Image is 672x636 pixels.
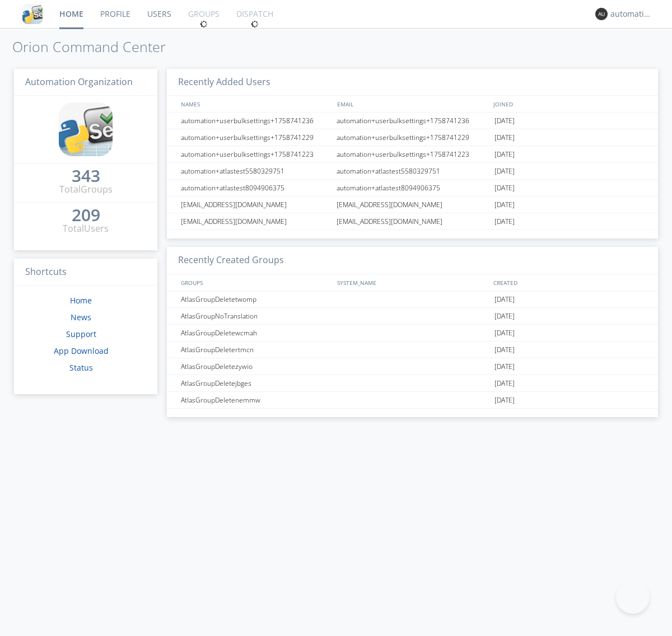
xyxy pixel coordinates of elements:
a: 343 [72,170,100,183]
a: App Download [54,345,109,356]
a: [EMAIL_ADDRESS][DOMAIN_NAME][EMAIL_ADDRESS][DOMAIN_NAME][DATE] [167,197,658,213]
div: Total Groups [59,183,113,196]
div: 343 [72,170,100,181]
img: 373638.png [595,8,608,20]
div: automation+atlastest8094906375 [334,180,492,196]
span: [DATE] [494,146,515,163]
span: [DATE] [494,358,515,375]
span: [DATE] [494,113,515,129]
span: [DATE] [494,129,515,146]
div: automation+atlastest5580329751 [334,163,492,179]
div: automation+atlastest5580329751 [178,163,333,179]
span: [DATE] [494,213,515,230]
span: [DATE] [494,197,515,213]
a: Status [69,362,93,373]
div: automation+userbulksettings+1758741223 [334,146,492,162]
a: AtlasGroupDeletertmcn[DATE] [167,342,658,358]
div: NAMES [178,96,332,112]
span: [DATE] [494,392,515,409]
div: automation+userbulksettings+1758741236 [334,113,492,129]
div: AtlasGroupDeletezywio [178,358,333,375]
div: automation+atlas0003 [610,8,652,20]
div: AtlasGroupDeletetwomp [178,291,333,307]
span: Automation Organization [25,76,133,88]
span: [DATE] [494,342,515,358]
img: spin.svg [251,20,259,28]
h3: Recently Created Groups [167,247,658,274]
a: [EMAIL_ADDRESS][DOMAIN_NAME][EMAIL_ADDRESS][DOMAIN_NAME][DATE] [167,213,658,230]
span: [DATE] [494,375,515,392]
span: [DATE] [494,325,515,342]
div: AtlasGroupDeletewcmah [178,325,333,341]
a: AtlasGroupDeletewcmah[DATE] [167,325,658,342]
span: [DATE] [494,291,515,308]
span: [DATE] [494,163,515,180]
img: spin.svg [200,20,208,28]
a: automation+atlastest8094906375automation+atlastest8094906375[DATE] [167,180,658,197]
div: AtlasGroupDeletejbges [178,375,333,391]
div: CREATED [491,274,647,291]
div: SYSTEM_NAME [334,274,491,291]
div: automation+atlastest8094906375 [178,180,333,196]
a: automation+userbulksettings+1758741229automation+userbulksettings+1758741229[DATE] [167,129,658,146]
div: AtlasGroupDeletenemmw [178,392,333,408]
a: AtlasGroupDeletezywio[DATE] [167,358,658,375]
h3: Shortcuts [14,259,157,286]
a: AtlasGroupNoTranslation[DATE] [167,308,658,325]
div: automation+userbulksettings+1758741229 [178,129,333,146]
div: GROUPS [178,274,332,291]
div: [EMAIL_ADDRESS][DOMAIN_NAME] [334,197,492,213]
span: [DATE] [494,308,515,325]
a: Support [66,329,96,339]
a: Home [70,295,92,306]
iframe: Toggle Customer Support [616,580,650,614]
div: [EMAIL_ADDRESS][DOMAIN_NAME] [334,213,492,230]
div: Total Users [63,222,109,235]
div: JOINED [491,96,647,112]
a: AtlasGroupDeletejbges[DATE] [167,375,658,392]
a: News [71,312,91,322]
div: AtlasGroupNoTranslation [178,308,333,324]
img: cddb5a64eb264b2086981ab96f4c1ba7 [59,102,113,156]
div: automation+userbulksettings+1758741236 [178,113,333,129]
a: AtlasGroupDeletenemmw[DATE] [167,392,658,409]
a: 209 [72,209,100,222]
div: [EMAIL_ADDRESS][DOMAIN_NAME] [178,213,333,230]
a: automation+userbulksettings+1758741223automation+userbulksettings+1758741223[DATE] [167,146,658,163]
h3: Recently Added Users [167,69,658,96]
a: AtlasGroupDeletetwomp[DATE] [167,291,658,308]
a: automation+userbulksettings+1758741236automation+userbulksettings+1758741236[DATE] [167,113,658,129]
div: AtlasGroupDeletertmcn [178,342,333,358]
div: [EMAIL_ADDRESS][DOMAIN_NAME] [178,197,333,213]
a: automation+atlastest5580329751automation+atlastest5580329751[DATE] [167,163,658,180]
div: EMAIL [334,96,491,112]
div: automation+userbulksettings+1758741223 [178,146,333,162]
span: [DATE] [494,180,515,197]
img: cddb5a64eb264b2086981ab96f4c1ba7 [22,4,43,24]
div: 209 [72,209,100,221]
div: automation+userbulksettings+1758741229 [334,129,492,146]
